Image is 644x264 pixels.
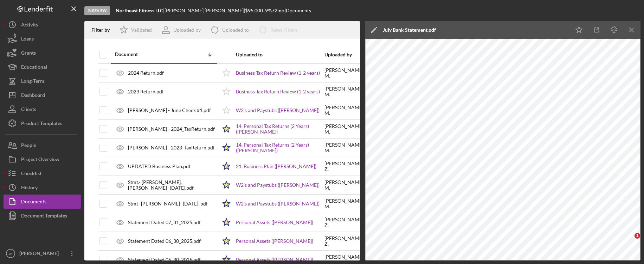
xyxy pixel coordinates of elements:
[324,105,363,116] div: [PERSON_NAME] M .
[21,74,44,90] div: Long-Term
[324,198,363,209] div: [PERSON_NAME] M .
[116,8,165,13] div: |
[222,27,249,33] div: Uploaded to
[265,8,272,13] div: 9 %
[324,179,363,191] div: [PERSON_NAME] M .
[116,7,163,13] b: Northeast Fitness LLC
[324,123,363,135] div: [PERSON_NAME] M .
[4,102,81,116] button: Clients
[324,235,363,247] div: [PERSON_NAME] Z .
[21,46,36,62] div: Grants
[4,46,81,60] button: Grants
[236,123,324,135] a: 14. Personal Tax Returns (2 Years) ([PERSON_NAME])
[236,89,320,94] a: Business Tax Return Review (1-2 years)
[236,238,313,244] a: Personal Assets ([PERSON_NAME])
[236,182,320,188] a: W2's and Paystubs ([PERSON_NAME])
[128,145,215,151] div: [PERSON_NAME] - 2023_TaxReturn.pdf
[4,246,81,260] button: JR[PERSON_NAME]
[21,32,34,48] div: Loans
[324,142,363,153] div: [PERSON_NAME] M .
[4,32,81,46] button: Loans
[236,257,313,263] a: Personal Assets ([PERSON_NAME])
[165,8,245,13] div: [PERSON_NAME] [PERSON_NAME] |
[4,116,81,130] button: Product Templates
[4,138,81,152] button: People
[284,8,311,13] div: | Documents
[21,116,62,132] div: Product Templates
[245,7,263,13] span: $95,000
[236,108,320,113] a: W2's and Paystubs ([PERSON_NAME])
[21,209,67,225] div: Document Templates
[4,166,81,180] button: Checklist
[4,18,81,32] button: Activity
[324,161,363,172] div: [PERSON_NAME] Z .
[21,102,36,118] div: Clients
[128,201,208,207] div: Stmt- [PERSON_NAME] -[DATE] .pdf
[21,152,59,168] div: Project Overview
[236,220,313,225] a: Personal Assets ([PERSON_NAME])
[91,27,115,33] div: Filter by
[324,67,363,79] div: [PERSON_NAME] M .
[18,246,63,262] div: [PERSON_NAME]
[128,126,215,132] div: [PERSON_NAME] - 2024_TaxReturn.pdf
[324,86,363,97] div: [PERSON_NAME] M .
[21,18,38,33] div: Activity
[236,201,320,207] a: W2's and Paystubs ([PERSON_NAME])
[236,70,320,76] a: Business Tax Return Review (1-2 years)
[4,60,81,74] button: Educational
[21,60,47,76] div: Educational
[128,70,164,76] div: 2024 Return.pdf
[21,180,38,196] div: History
[173,27,201,33] div: Uploaded by
[324,52,363,57] div: Uploaded by
[21,195,46,210] div: Documents
[128,257,201,263] div: Statement Dated 05_30_2025.pdf
[635,233,640,239] span: 1
[8,252,13,256] text: JR
[383,27,436,33] div: July Bank Statement.pdf
[128,89,164,94] div: 2023 Return.pdf
[4,209,81,223] button: Document Templates
[4,180,81,195] button: History
[4,195,81,209] button: Documents
[21,88,45,104] div: Dashboard
[128,108,211,113] div: [PERSON_NAME] - June Check #1.pdf
[236,142,324,153] a: 14. Personal Tax Returns (2 Years) ([PERSON_NAME])
[620,233,637,250] iframe: Intercom live chat
[236,164,316,169] a: 21. Business Plan ([PERSON_NAME])
[254,23,304,37] button: Reset Filters
[236,52,324,57] div: Uploaded to
[270,23,297,37] div: Reset Filters
[324,217,363,228] div: [PERSON_NAME] Z .
[131,27,152,33] div: Validated
[272,8,284,13] div: 72 mo
[128,164,191,169] div: UPDATED Business Plan.pdf
[128,179,217,191] div: Stmt.- [PERSON_NAME], [PERSON_NAME]- [DATE].pdf
[21,166,41,182] div: Checklist
[128,220,201,225] div: Statement Dated 07_31_2025.pdf
[4,74,81,88] button: Long-Term
[4,88,81,102] button: Dashboard
[21,138,36,154] div: People
[4,152,81,166] button: Project Overview
[84,6,110,15] div: In Review
[128,238,201,244] div: Statement Dated 06_30_2025.pdf
[115,51,166,57] div: Document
